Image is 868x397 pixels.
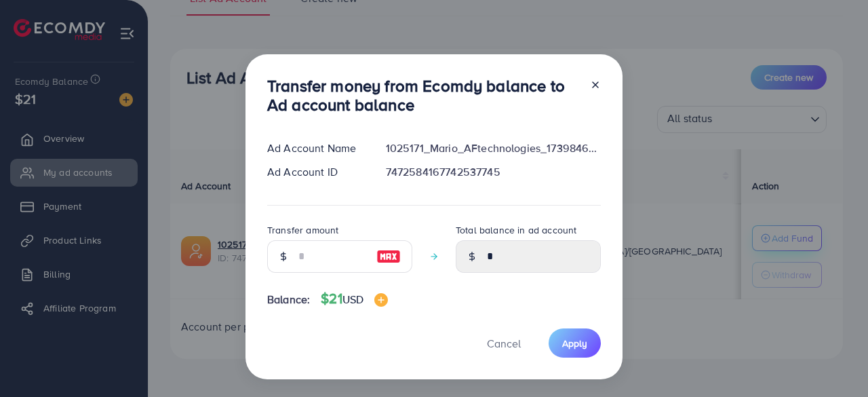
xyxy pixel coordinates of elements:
div: 1025171_Mario_AFtechnologies_1739846587682 [375,140,612,156]
span: Balance: [267,292,310,307]
img: image [376,248,401,265]
h3: Transfer money from Ecomdy balance to Ad account balance [267,76,579,115]
span: USD [342,292,363,307]
h4: $21 [321,290,388,307]
span: Apply [562,337,587,350]
img: image [374,293,388,307]
iframe: Chat [810,336,858,387]
label: Total balance in ad account [456,223,576,237]
button: Cancel [470,328,538,358]
button: Apply [549,328,601,358]
label: Transfer amount [267,223,338,237]
span: Cancel [487,336,521,351]
div: Ad Account Name [256,140,375,156]
div: Ad Account ID [256,164,375,180]
div: 7472584167742537745 [375,164,612,180]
